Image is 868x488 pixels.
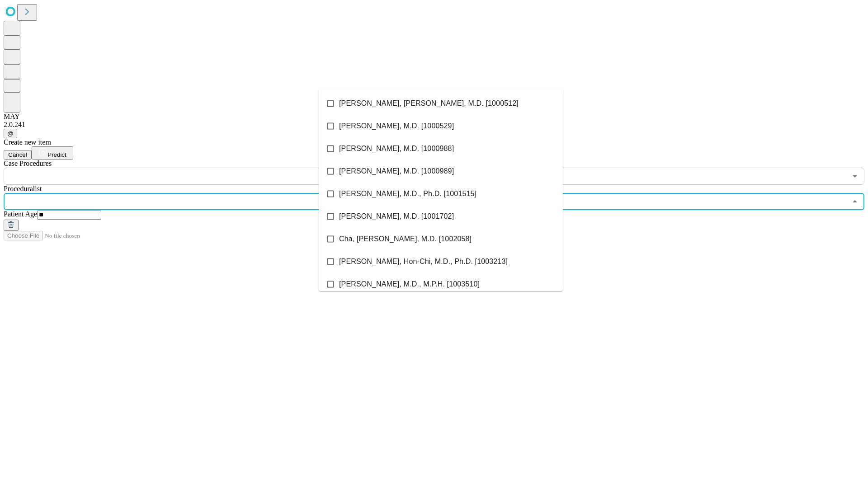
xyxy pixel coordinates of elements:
[4,121,864,129] div: 2.0.241
[339,121,454,131] span: [PERSON_NAME], M.D. [1000529]
[339,98,519,109] span: [PERSON_NAME], [PERSON_NAME], M.D. [1000512]
[339,211,454,222] span: [PERSON_NAME], M.D. [1001702]
[4,129,17,138] button: @
[339,256,508,267] span: [PERSON_NAME], Hon-Chi, M.D., Ph.D. [1003213]
[339,279,480,290] span: [PERSON_NAME], M.D., M.P.H. [1003510]
[339,234,472,244] span: Cha, [PERSON_NAME], M.D. [1002058]
[8,151,27,158] span: Cancel
[849,195,861,208] button: Close
[4,138,51,146] span: Create new item
[339,188,476,199] span: [PERSON_NAME], M.D., Ph.D. [1001515]
[4,150,32,160] button: Cancel
[32,146,73,160] button: Predict
[339,143,454,154] span: [PERSON_NAME], M.D. [1000988]
[4,113,864,121] div: MAY
[4,210,37,218] span: Patient Age
[339,166,454,177] span: [PERSON_NAME], M.D. [1000989]
[47,151,66,158] span: Predict
[4,160,52,167] span: Scheduled Procedure
[4,185,42,192] span: Proceduralist
[849,170,861,183] button: Open
[7,130,14,137] span: @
